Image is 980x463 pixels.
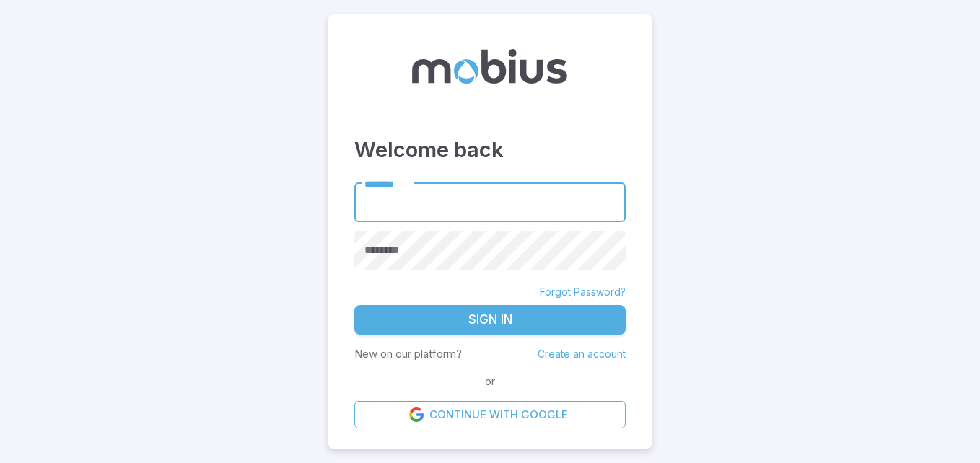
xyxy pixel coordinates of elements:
button: Sign In [354,305,626,335]
a: Continue with Google [354,401,626,428]
a: Create an account [538,348,626,360]
p: New on our platform? [354,346,462,362]
a: Forgot Password? [540,285,626,299]
h3: Welcome back [354,134,626,166]
span: or [481,374,499,389]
